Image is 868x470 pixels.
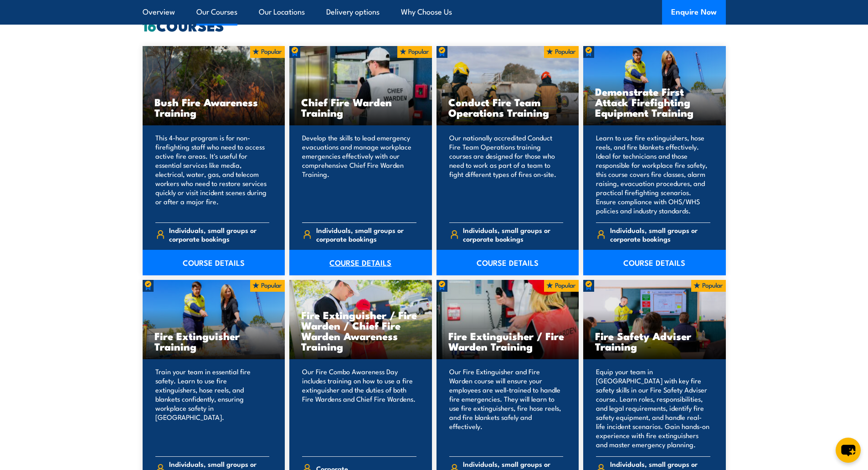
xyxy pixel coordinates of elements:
h3: Demonstrate First Attack Firefighting Equipment Training [595,86,714,118]
p: Our nationally accredited Conduct Fire Team Operations training courses are designed for those wh... [449,133,564,215]
p: Equip your team in [GEOGRAPHIC_DATA] with key fire safety skills in our Fire Safety Adviser cours... [596,367,710,449]
h3: Fire Safety Adviser Training [595,331,714,351]
span: Individuals, small groups or corporate bookings [316,226,416,243]
p: Train your team in essential fire safety. Learn to use fire extinguishers, hose reels, and blanke... [155,367,270,449]
h2: COURSES [143,19,726,31]
h3: Fire Extinguisher Training [154,331,273,351]
h3: Fire Extinguisher / Fire Warden Training [448,331,567,351]
button: chat-button [836,438,861,463]
p: This 4-hour program is for non-firefighting staff who need to access active fire areas. It's usef... [155,133,270,215]
p: Learn to use fire extinguishers, hose reels, and fire blankets effectively. Ideal for technicians... [596,133,710,215]
h3: Chief Fire Warden Training [301,97,420,118]
a: COURSE DETAILS [289,250,432,275]
h3: Conduct Fire Team Operations Training [448,97,567,118]
a: COURSE DETAILS [143,250,285,275]
p: Our Fire Extinguisher and Fire Warden course will ensure your employees are well-trained to handl... [449,367,564,449]
h3: Bush Fire Awareness Training [154,97,273,118]
strong: 16 [143,14,156,36]
h3: Fire Extinguisher / Fire Warden / Chief Fire Warden Awareness Training [301,310,420,351]
span: Individuals, small groups or corporate bookings [463,226,563,243]
p: Our Fire Combo Awareness Day includes training on how to use a fire extinguisher and the duties o... [302,367,416,449]
a: COURSE DETAILS [437,250,579,275]
span: Individuals, small groups or corporate bookings [169,226,269,243]
a: COURSE DETAILS [583,250,726,275]
p: Develop the skills to lead emergency evacuations and manage workplace emergencies effectively wit... [302,133,416,215]
span: Individuals, small groups or corporate bookings [610,226,710,243]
